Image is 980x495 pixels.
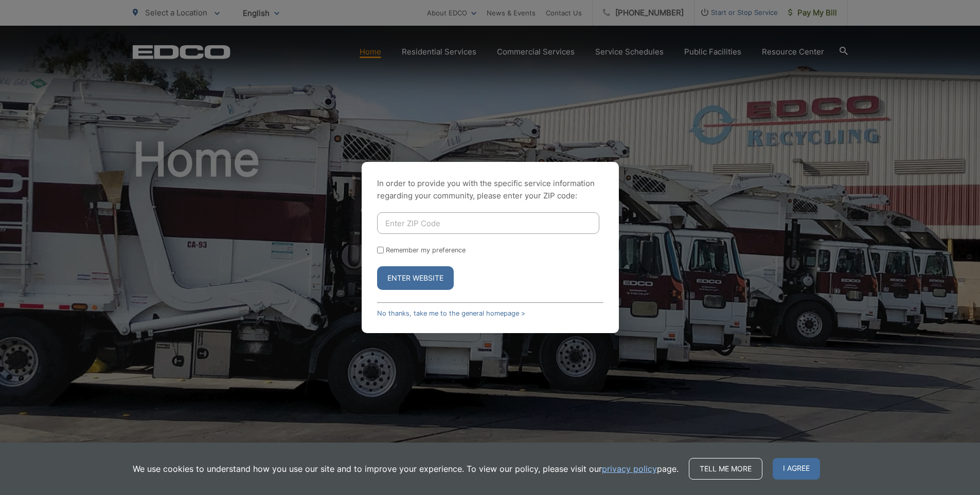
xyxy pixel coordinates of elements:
[377,266,454,290] button: Enter Website
[377,309,525,317] a: No thanks, take me to the general homepage >
[133,463,679,475] p: We use cookies to understand how you use our site and to improve your experience. To view our pol...
[602,463,657,475] a: privacy policy
[386,246,466,254] label: Remember my preference
[377,177,603,202] p: In order to provide you with the specific service information regarding your community, please en...
[377,212,599,234] input: Enter ZIP Code
[689,458,762,480] a: Tell me more
[773,458,820,480] span: I agree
